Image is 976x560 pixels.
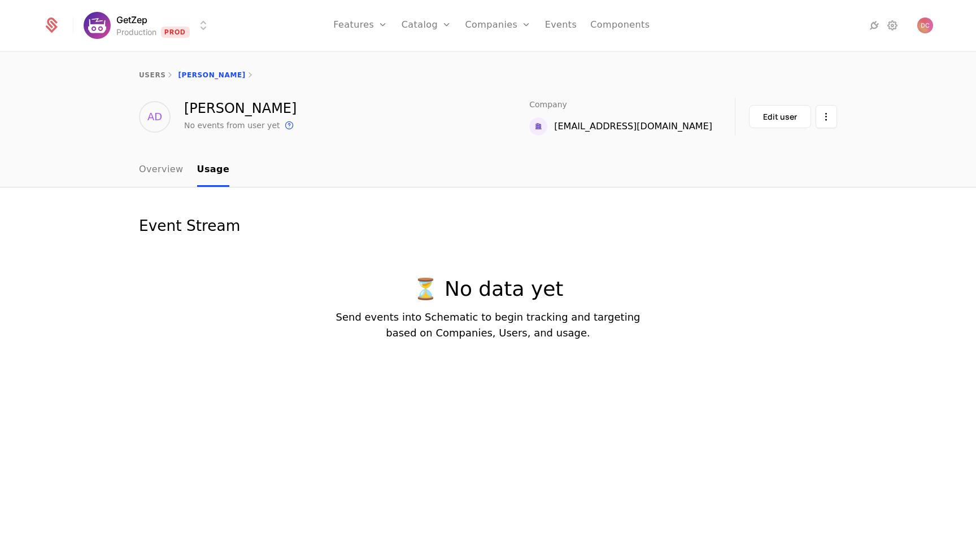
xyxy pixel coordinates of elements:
button: Select action [816,105,837,128]
nav: Main [139,154,837,187]
div: AD [139,101,171,133]
a: Usage [197,154,230,187]
img: GetZep [84,12,111,39]
a: users [139,71,165,79]
a: adoleh@gmail.com[EMAIL_ADDRESS][DOMAIN_NAME] [529,117,717,135]
button: Edit user [749,105,811,128]
a: Settings [886,19,899,32]
img: adoleh@gmail.com [529,117,547,135]
div: Edit user [763,111,797,123]
span: GetZep [116,13,147,27]
button: Select environment [87,13,210,38]
img: Daniel Chalef [917,17,933,33]
div: Event Stream [139,215,240,237]
a: Overview [139,154,184,187]
a: Integrations [868,19,881,32]
p: ⏳ No data yet [139,278,837,300]
button: Open user button [917,17,933,33]
ul: Choose Sub Page [139,154,229,187]
div: Production [116,27,156,38]
span: Prod [161,27,190,38]
span: Company [529,100,567,108]
div: [EMAIL_ADDRESS][DOMAIN_NAME] [554,120,712,133]
div: [PERSON_NAME] [184,102,297,115]
p: Send events into Schematic to begin tracking and targeting based on Companies, Users, and usage. [139,309,837,341]
div: No events from user yet [184,120,280,131]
